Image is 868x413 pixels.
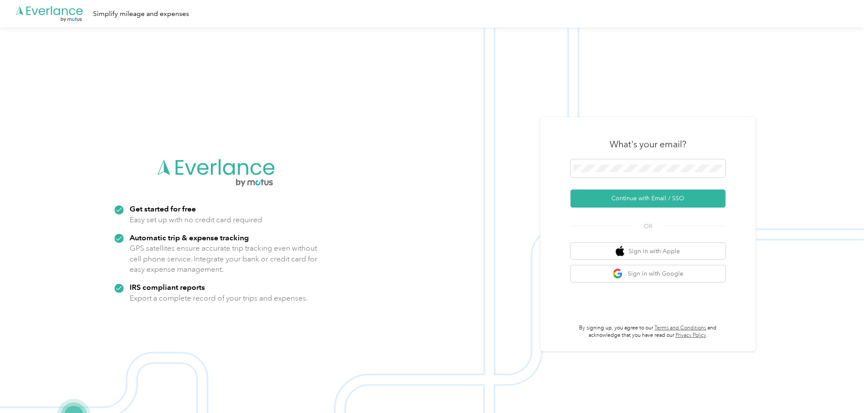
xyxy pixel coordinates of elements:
[130,233,249,242] strong: Automatic trip & expense tracking
[130,204,196,213] strong: Get started for free
[570,265,725,282] button: google logoSign in with Google
[676,332,706,338] a: Privacy Policy
[570,324,725,339] p: By signing up, you agree to our and acknowledge that you have read our .
[570,243,725,260] button: apple logoSign in with Apple
[130,283,205,292] strong: IRS compliant reports
[616,246,624,257] img: apple logo
[93,9,189,19] div: Simplify mileage and expenses
[570,189,725,208] button: Continue with Email / SSO
[654,325,706,331] a: Terms and Conditions
[613,268,623,279] img: google logo
[130,293,308,304] p: Export a complete record of your trips and expenses.
[130,214,262,225] p: Easy set up with no credit card required
[610,138,686,150] h3: What's your email?
[130,243,318,275] p: GPS satellites ensure accurate trip tracking even without cell phone service. Integrate your bank...
[633,222,663,231] span: OR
